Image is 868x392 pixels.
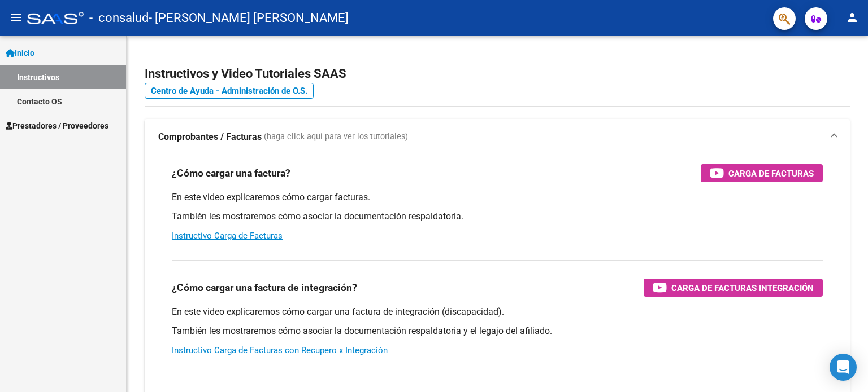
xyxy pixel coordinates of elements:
button: Carga de Facturas [701,164,823,182]
p: También les mostraremos cómo asociar la documentación respaldatoria y el legajo del afiliado. [172,325,823,337]
p: En este video explicaremos cómo cargar facturas. [172,191,823,204]
p: En este video explicaremos cómo cargar una factura de integración (discapacidad). [172,306,823,318]
span: Prestadores / Proveedores [6,120,108,132]
span: Carga de Facturas Integración [671,281,814,295]
mat-icon: person [845,11,859,24]
h3: ¿Cómo cargar una factura de integración? [172,280,357,296]
h3: ¿Cómo cargar una factura? [172,165,290,181]
mat-expansion-panel-header: Comprobantes / Facturas (haga click aquí para ver los tutoriales) [145,119,850,155]
a: Instructivo Carga de Facturas [172,231,283,241]
a: Centro de Ayuda - Administración de O.S. [145,83,314,99]
button: Carga de Facturas Integración [644,279,823,297]
strong: Comprobantes / Facturas [158,131,262,143]
a: Instructivo Carga de Facturas con Recupero x Integración [172,345,388,355]
p: También les mostraremos cómo asociar la documentación respaldatoria. [172,210,823,223]
span: Inicio [6,47,34,59]
span: Carga de Facturas [728,166,814,180]
span: - [PERSON_NAME] [PERSON_NAME] [149,6,349,30]
span: (haga click aquí para ver los tutoriales) [264,131,408,143]
span: - consalud [89,6,149,30]
div: Open Intercom Messenger [830,354,857,381]
h2: Instructivos y Video Tutoriales SAAS [145,63,850,85]
mat-icon: menu [9,11,23,24]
